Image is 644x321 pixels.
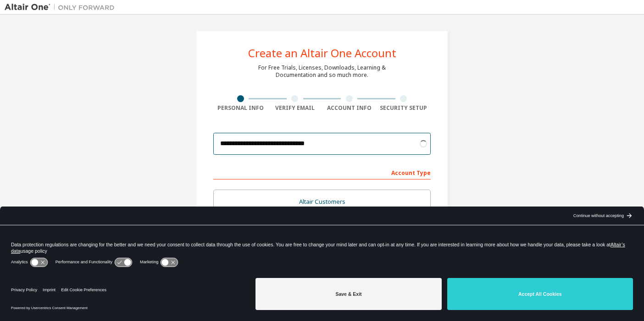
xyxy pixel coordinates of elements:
div: Security Setup [377,104,431,112]
div: Create an Altair One Account [248,48,396,59]
div: Verify Email [268,104,322,112]
div: Personal Info [213,104,268,112]
div: Account Type [213,165,431,180]
div: Account Info [322,104,377,112]
img: Altair One [5,3,119,12]
div: For Free Trials, Licenses, Downloads, Learning & Documentation and so much more. [258,64,386,79]
div: Altair Customers [219,196,425,208]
